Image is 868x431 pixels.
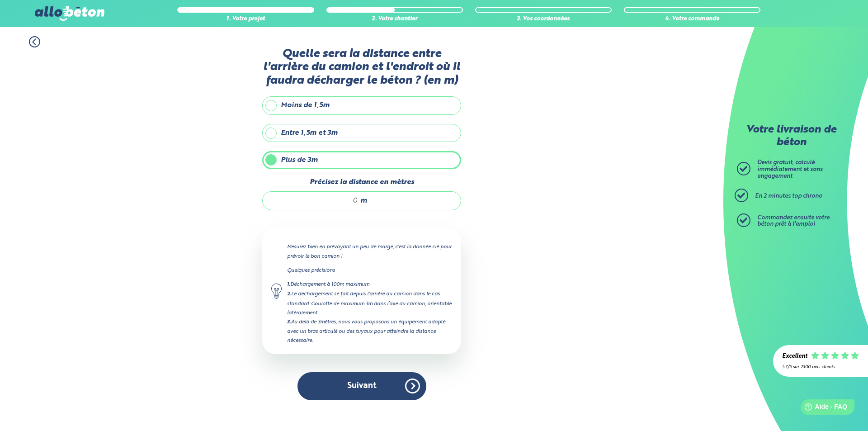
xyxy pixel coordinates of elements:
[287,317,452,345] div: Au delà de 3mètres, nous vous proposons un équipement adapté avec un bras articulé ou des tuyaux ...
[177,16,314,23] div: 1. Votre projet
[262,151,461,169] label: Plus de 3m
[326,16,463,23] div: 2. Votre chantier
[287,280,452,289] div: Déchargement à 100m maximum
[287,289,452,317] div: Le déchargement se fait depuis l'arrière du camion dans le cas standard. Goulotte de maximum 3m d...
[287,282,290,287] strong: 1.
[788,396,858,421] iframe: Help widget launcher
[35,6,104,21] img: allobéton
[262,47,461,87] label: Quelle sera la distance entre l'arrière du camion et l'endroit où il faudra décharger le béton ? ...
[272,196,358,205] input: 0
[262,96,461,114] label: Moins de 1,5m
[360,197,367,205] span: m
[262,178,461,186] label: Précisez la distance en mètres
[287,266,452,275] p: Quelques précisions
[624,16,760,23] div: 4. Votre commande
[475,16,612,23] div: 3. Vos coordonnées
[287,292,291,297] strong: 2.
[287,242,452,260] p: Mesurez bien en prévoyant un peu de marge, c'est la donnée clé pour prévoir le bon camion !
[287,320,291,325] strong: 3.
[297,372,426,400] button: Suivant
[262,124,461,142] label: Entre 1,5m et 3m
